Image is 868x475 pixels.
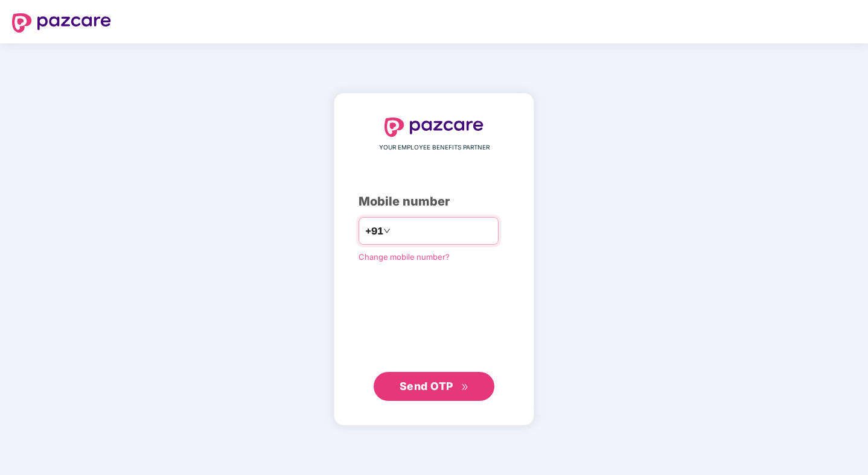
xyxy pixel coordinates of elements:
[359,192,509,211] div: Mobile number
[12,13,111,33] img: logo
[374,372,494,401] button: Send OTPdouble-right
[365,224,383,239] span: +91
[379,143,490,153] span: YOUR EMPLOYEE BENEFITS PARTNER
[461,383,469,391] span: double-right
[383,227,391,234] span: down
[359,252,450,262] a: Change mobile number?
[400,380,453,392] span: Send OTP
[385,118,483,137] img: logo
